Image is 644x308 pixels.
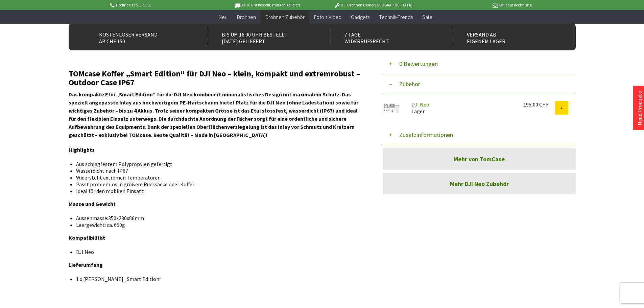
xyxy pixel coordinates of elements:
[383,101,400,115] img: DJI Neo
[69,200,116,207] strong: Masse und Gewicht
[76,181,357,188] li: Passt problemlos in größere Rucksäcke oder Koffer
[383,54,576,74] button: 0 Bewertungen
[379,14,413,20] span: Technik-Trends
[320,1,426,9] p: DJI Drohnen Dealer [GEOGRAPHIC_DATA]
[418,10,437,24] a: Sale
[346,10,374,24] a: Gadgets
[309,10,346,24] a: Foto + Video
[331,28,438,45] div: 7 Tage Widerrufsrecht
[383,173,576,194] a: Mehr DJI Neo Zubehör
[265,14,305,20] span: Drohnen Zubehör
[69,234,105,241] strong: Kompatibilität
[69,261,103,268] strong: Lieferumfang
[636,91,643,125] a: Neue Produkte
[232,10,261,24] a: Drohnen
[411,101,429,108] a: DJI Neo
[237,14,256,20] span: Drohnen
[383,125,576,145] button: Zusatzinformationen
[76,215,357,221] li: Aussenmasse:350x230x86mm
[76,248,357,255] li: DJI Neo
[383,74,576,94] button: Zubehör
[453,28,561,45] div: Versand ab eigenem Lager
[374,10,418,24] a: Technik-Trends
[76,167,357,174] li: Wasserdicht nach IP67
[208,28,316,45] div: Bis um 16:00 Uhr bestellt [DATE] geliefert
[314,14,341,20] span: Foto + Video
[426,1,531,9] p: Kauf auf Rechnung
[215,1,320,9] p: Bis 16 Uhr bestellt, morgen geliefert.
[69,91,358,138] strong: Das kompakte Etui „Smart Edition“ für die DJI Neo kombiniert minimalistisches Design mit maximale...
[76,276,357,282] li: 1 x [PERSON_NAME] „Smart Edition“
[86,28,193,45] div: Kostenloser Versand ab CHF 150
[523,101,555,108] div: 195,00 CHF
[76,188,357,194] li: Ideal für den mobilen Einsatz
[383,148,576,170] a: Mehr von TomCase
[69,69,363,87] h2: TOMcase Koffer „Smart Edition“ für DJI Neo – klein, kompakt und extremrobust – Outdoor Case IP67
[69,146,95,153] strong: Highlights
[76,174,357,181] li: Widersteht extremen Temperaturen
[406,101,518,115] div: Lager
[261,10,309,24] a: Drohnen Zubehör
[214,10,232,24] a: Neu
[422,14,432,20] span: Sale
[76,221,357,228] li: Leergewicht: ca. 650g
[219,14,228,20] span: Neu
[109,1,215,9] p: Hotline 032 511 11 03
[76,161,357,167] li: Aus schlagfestem Polypropylen gefertigt
[351,14,369,20] span: Gadgets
